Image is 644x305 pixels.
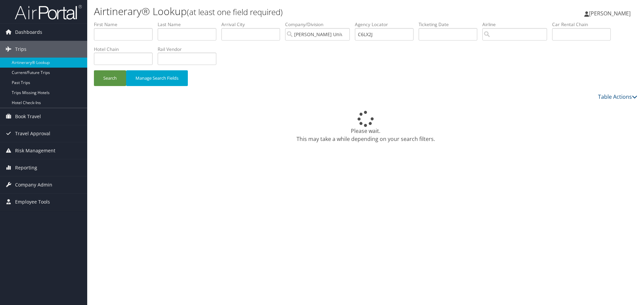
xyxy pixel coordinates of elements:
span: Risk Management [15,142,55,159]
div: Please wait. This may take a while depending on your search filters. [94,111,637,143]
span: Book Travel [15,108,41,125]
span: Trips [15,41,26,58]
label: Last Name [158,21,221,28]
a: Table Actions [598,93,637,100]
small: (at least one field required) [187,6,283,17]
label: Rail Vendor [158,46,221,53]
span: Reporting [15,159,37,176]
label: First Name [94,21,158,28]
label: Ticketing Date [419,21,482,28]
label: Airline [482,21,552,28]
h1: Airtinerary® Lookup [94,4,456,18]
label: Arrival City [221,21,285,28]
span: Employee Tools [15,194,50,210]
label: Agency Locator [355,21,419,28]
label: Company/Division [285,21,355,28]
button: Search [94,70,126,86]
label: Hotel Chain [94,46,158,53]
img: airportal-logo.png [15,4,82,20]
span: [PERSON_NAME] [589,10,631,17]
label: Car Rental Chain [552,21,616,28]
span: Company Admin [15,176,52,193]
button: Manage Search Fields [126,70,188,86]
a: [PERSON_NAME] [584,3,637,23]
span: Travel Approval [15,125,50,142]
span: Dashboards [15,24,42,41]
